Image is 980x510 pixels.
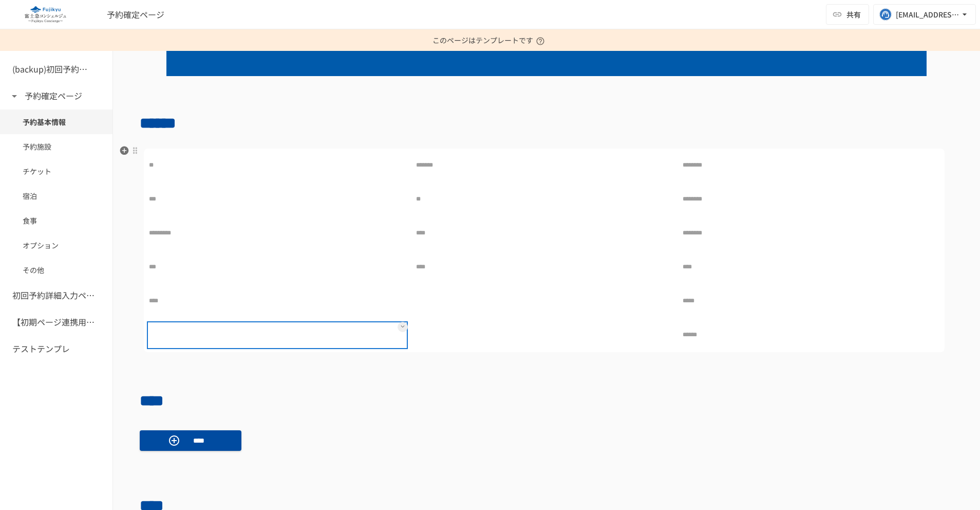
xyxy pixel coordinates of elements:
[107,8,164,21] span: 予約確定ページ
[896,8,959,21] div: [EMAIL_ADDRESS][DOMAIN_NAME]
[25,89,82,103] h6: 予約確定ページ
[23,190,90,202] span: 宿泊
[12,316,95,329] h6: 【初期ページ連携用】SFAの会社から連携
[12,289,95,302] h6: 初回予約詳細入力ページ
[23,166,90,177] span: チケット
[23,240,90,251] span: オプション
[873,4,976,25] button: [EMAIL_ADDRESS][DOMAIN_NAME]
[12,6,78,23] img: eQeGXtYPV2fEKIA3pizDiVdzO5gJTl2ahLbsPaD2E4R
[846,9,861,20] span: 共有
[23,264,90,276] span: その他
[826,4,869,25] button: 共有
[23,141,90,152] span: 予約施設
[432,29,548,51] p: このページはテンプレートです
[12,342,70,356] h6: テストテンプレ
[23,215,90,226] span: 食事
[12,63,95,76] h6: (backup)初回予約詳細入力ページ複製
[23,116,90,128] span: 予約基本情報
